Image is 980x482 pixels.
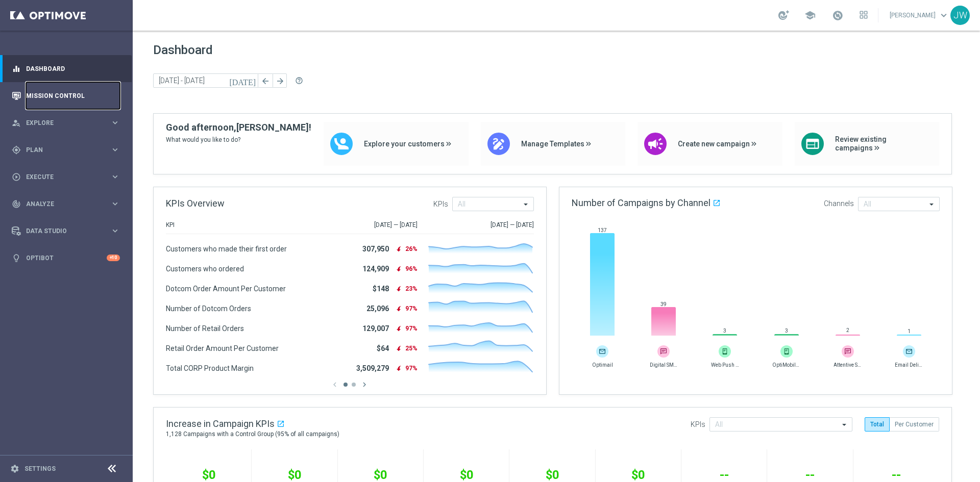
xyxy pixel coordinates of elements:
button: play_circle_outline Execute keyboard_arrow_right [11,173,120,181]
a: Mission Control [26,82,120,109]
i: keyboard_arrow_right [110,226,120,236]
button: gps_fixed Plan keyboard_arrow_right [11,146,120,154]
span: Analyze [26,201,110,207]
button: lightbulb Optibot +10 [11,254,120,262]
i: gps_fixed [12,145,21,155]
i: person_search [12,118,21,128]
span: school [804,10,816,21]
button: track_changes Analyze keyboard_arrow_right [11,200,120,208]
span: Execute [26,174,110,180]
div: JW [950,6,970,25]
div: Dashboard [12,55,120,82]
div: Plan [12,145,110,155]
button: equalizer Dashboard [11,65,120,73]
div: Analyze [12,199,110,209]
i: settings [10,464,19,473]
i: track_changes [12,199,21,209]
span: Plan [26,147,110,153]
a: Optibot [26,244,107,271]
span: Data Studio [26,228,110,234]
div: Execute [12,172,110,182]
i: keyboard_arrow_right [110,145,120,155]
a: [PERSON_NAME]keyboard_arrow_down [889,8,950,23]
button: Data Studio keyboard_arrow_right [11,227,120,235]
div: Explore [12,118,110,128]
i: play_circle_outline [12,172,21,182]
div: Mission Control [12,82,120,109]
div: Optibot [12,244,120,271]
div: +10 [107,255,120,261]
div: Data Studio [12,226,110,236]
a: Dashboard [26,55,120,82]
button: person_search Explore keyboard_arrow_right [11,119,120,127]
button: Mission Control [11,92,120,100]
i: keyboard_arrow_right [110,118,120,128]
span: Explore [26,120,110,126]
i: lightbulb [12,253,21,263]
i: equalizer [12,64,21,73]
i: keyboard_arrow_right [110,172,120,182]
i: keyboard_arrow_right [110,199,120,209]
span: keyboard_arrow_down [938,10,949,21]
a: Settings [24,466,56,472]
